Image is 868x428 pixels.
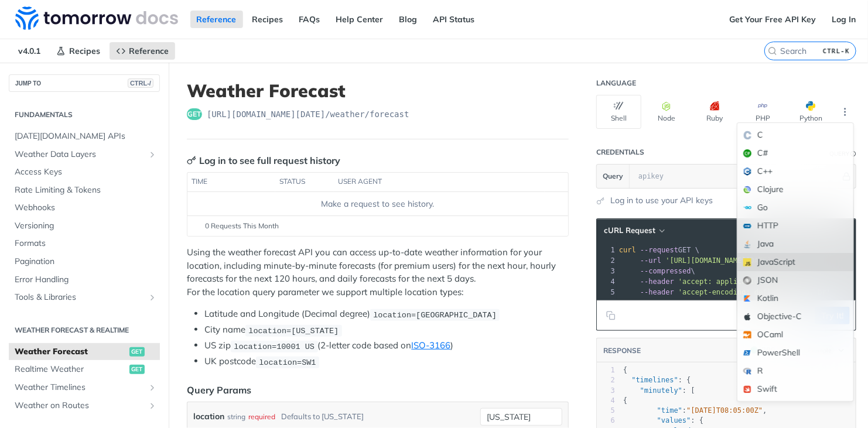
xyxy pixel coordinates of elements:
a: Weather Forecastget [9,343,160,361]
span: 'accept-encoding: deflate, gzip, br' [678,288,831,296]
span: curl [619,246,636,254]
button: Show subpages for Weather Data Layers [148,150,157,159]
span: \ [619,256,780,265]
span: Versioning [15,220,157,232]
li: UK postcode [204,355,569,368]
div: JavaScript [737,253,853,271]
button: cURL Request [600,225,668,237]
a: Get Your Free API Key [723,11,822,28]
button: Ruby [692,95,737,129]
span: Weather on Routes [15,400,145,412]
label: location [193,408,224,425]
span: '[URL][DOMAIN_NAME][DATE]' [665,256,775,265]
span: get [129,365,145,374]
svg: More ellipsis [840,107,850,117]
div: 4 [597,396,615,406]
a: Recipes [246,11,290,28]
div: Swift [737,380,853,398]
a: Access Keys [9,163,160,181]
span: location=[GEOGRAPHIC_DATA] [373,310,497,319]
a: Reference [190,11,243,28]
span: Tools & Libraries [15,292,145,303]
span: [DATE][DOMAIN_NAME] APIs [15,131,157,142]
div: Language [596,78,636,88]
span: --compressed [640,267,691,275]
span: Access Keys [15,166,157,178]
a: Webhooks [9,199,160,217]
div: HTTP [737,217,853,235]
div: JSON [737,271,853,289]
a: Help Center [330,11,390,28]
img: Tomorrow.io Weather API Docs [15,6,178,30]
div: Go [737,198,853,217]
span: get [187,108,202,120]
div: PowerShell [737,344,853,362]
span: Recipes [69,46,100,56]
a: Recipes [50,42,107,60]
a: Blog [393,11,424,28]
span: Webhooks [15,202,157,214]
button: Shell [596,95,641,129]
div: 5 [597,287,617,297]
button: Copy to clipboard [603,307,619,324]
span: { [623,396,627,405]
div: Log in to see full request history [187,153,340,167]
button: PHP [740,95,785,129]
button: Node [644,95,689,129]
a: Pagination [9,253,160,271]
li: US zip (2-letter code based on ) [204,339,569,352]
div: 3 [597,266,617,276]
span: Formats [15,238,157,249]
div: Clojure [737,180,853,198]
div: C# [737,144,853,162]
a: FAQs [293,11,327,28]
span: location=10001 US [234,342,315,351]
div: C [737,126,853,144]
h2: Weather Forecast & realtime [9,325,160,335]
div: required [248,408,275,425]
div: 1 [597,365,615,375]
a: Versioning [9,217,160,235]
span: 0 Requests This Month [205,221,279,231]
h2: Fundamentals [9,109,160,120]
span: location=SW1 [259,358,316,367]
span: --header [640,278,674,286]
span: : [ [623,386,695,395]
a: Weather TimelinesShow subpages for Weather Timelines [9,379,160,396]
span: get [129,347,145,357]
a: Formats [9,235,160,252]
th: status [275,173,334,191]
span: Weather Timelines [15,382,145,393]
span: Weather Data Layers [15,149,145,160]
span: Error Handling [15,274,157,286]
span: --request [640,246,678,254]
span: : { [623,376,691,384]
button: Show subpages for Weather Timelines [148,383,157,392]
a: Weather Data LayersShow subpages for Weather Data Layers [9,146,160,163]
p: Using the weather forecast API you can access up-to-date weather information for your location, i... [187,246,569,299]
a: Log in to use your API keys [610,194,713,207]
div: Make a request to see history. [192,198,563,210]
div: C++ [737,162,853,180]
div: Credentials [596,148,644,157]
div: string [227,408,245,425]
h1: Weather Forecast [187,80,569,101]
button: Show subpages for Weather on Routes [148,401,157,410]
div: 5 [597,406,615,416]
a: Rate Limiting & Tokens [9,182,160,199]
a: Error Handling [9,271,160,289]
div: Query Params [187,383,251,397]
span: --header [640,288,674,296]
span: { [623,366,627,374]
span: : { [623,416,703,424]
div: OCaml [737,326,853,344]
div: 1 [597,245,617,255]
div: 3 [597,386,615,396]
span: cURL Request [604,225,655,235]
span: Realtime Weather [15,364,127,375]
a: [DATE][DOMAIN_NAME] APIs [9,128,160,145]
div: 4 [597,276,617,287]
div: R [737,362,853,380]
th: user agent [334,173,545,191]
span: "timelines" [631,376,678,384]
